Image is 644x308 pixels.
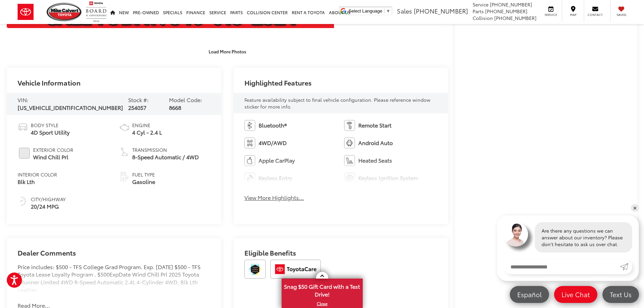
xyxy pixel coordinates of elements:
[132,122,162,128] span: Engine
[18,263,210,294] div: Price includes: $500 - TFS College Grad Program. Exp. [DATE] $500 - TFS Toyota Lease Loyalty Prog...
[47,3,82,21] img: Mike Calvert Toyota
[344,155,355,166] img: Heated Seats
[588,13,603,17] span: Contact
[270,260,321,279] img: ToyotaCare Mike Calvert Toyota Houston TX
[33,153,73,161] span: Wind Chill Prl
[606,290,635,299] span: Text Us
[414,6,468,15] span: [PHONE_NUMBER]
[169,103,181,111] span: 8668
[620,259,632,274] a: Submit
[31,196,66,203] span: City/Highway
[31,122,70,128] span: Body Style
[18,178,57,186] span: Blk Lth
[18,171,57,178] span: Interior Color
[490,1,532,8] span: [PHONE_NUMBER]
[566,13,580,17] span: Map
[259,139,287,147] span: 4WD/AWD
[132,171,155,178] span: Fuel Type
[554,286,597,303] a: Live Chat
[602,286,639,303] a: Text Us
[132,153,199,161] span: 8-Speed Automatic / 4WD
[386,8,390,14] span: ▼
[344,120,355,131] img: Remote Start
[244,79,312,86] h2: Highlighted Features
[510,286,549,303] a: Español
[473,15,493,21] span: Collision
[504,222,528,246] img: Agent profile photo
[485,8,527,15] span: [PHONE_NUMBER]
[473,8,484,15] span: Parts
[282,279,362,300] span: Snag $50 Gift Card with a Test Drive!
[244,96,430,110] span: Feature availability subject to final vehicle configuration. Please reference window sticker for ...
[244,120,255,131] img: Bluetooth®
[19,148,30,159] span: #E9E9E9
[535,222,632,253] div: Are there any questions we can answer about our inventory? Please don't hesitate to ask us over c...
[169,96,202,103] span: Model Code:
[614,13,629,17] span: Saved
[31,203,66,210] span: 20/24 MPG
[132,128,162,136] span: 4 Cyl - 2.4 L
[204,45,251,57] button: Load More Photos
[132,146,199,153] span: Transmission
[543,13,558,17] span: Service
[397,6,412,15] span: Sales
[259,121,287,129] span: Bluetooth®
[132,178,155,186] span: Gasoline
[344,138,355,148] img: Android Auto
[358,139,393,147] span: Android Auto
[504,259,620,274] input: Enter your message
[33,146,73,153] span: Exterior Color
[358,121,391,129] span: Remote Start
[558,290,593,299] span: Live Chat
[349,8,382,14] span: Select Language
[31,128,70,136] span: 4D Sport Utility
[473,1,488,8] span: Service
[18,249,210,263] h2: Dealer Comments
[244,138,255,148] img: 4WD/AWD
[494,15,536,21] span: [PHONE_NUMBER]
[514,290,545,299] span: Español
[244,260,266,279] img: Toyota Safety Sense Mike Calvert Toyota Houston TX
[244,194,304,202] button: View More Highlights...
[349,8,390,14] a: Select Language​
[18,196,28,207] img: Fuel Economy
[244,249,437,260] h2: Eligible Benefits
[244,155,255,166] img: Apple CarPlay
